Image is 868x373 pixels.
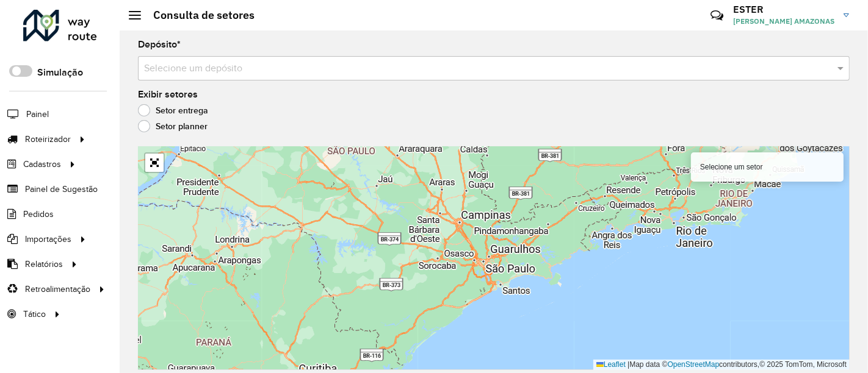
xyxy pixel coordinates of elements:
a: Leaflet [596,360,626,369]
label: Setor entrega [138,104,208,116]
span: Painel [26,108,49,121]
div: Selecione um setor [691,152,844,182]
a: Contato Rápido [704,2,730,29]
span: Cadastros [23,158,61,171]
span: [PERSON_NAME] AMAZONAS [733,16,834,27]
span: Pedidos [23,208,54,221]
label: Simulação [37,65,83,80]
a: Abrir mapa em tela cheia [145,154,164,172]
a: OpenStreetMap [668,360,720,369]
span: Relatórios [25,258,63,271]
span: Roteirizador [25,133,71,146]
h3: ESTER [733,4,834,15]
h2: Consulta de setores [141,9,255,22]
label: Depósito [138,37,181,52]
div: Map data © contributors,© 2025 TomTom, Microsoft [593,360,850,370]
span: Importações [25,233,71,246]
label: Exibir setores [138,87,198,102]
span: Painel de Sugestão [25,183,98,196]
span: | [627,360,629,369]
span: Tático [23,308,46,321]
label: Setor planner [138,120,208,132]
span: Retroalimentação [25,283,90,296]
